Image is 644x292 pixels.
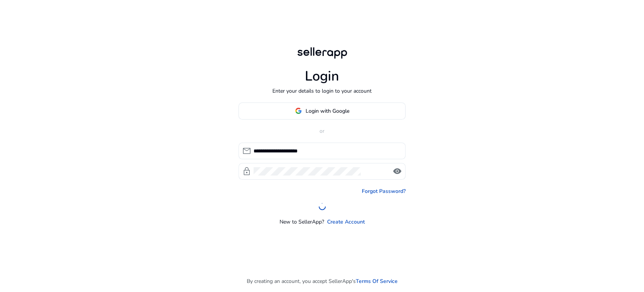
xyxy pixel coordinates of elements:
[306,107,349,115] span: Login with Google
[362,187,406,195] a: Forgot Password?
[327,218,365,226] a: Create Account
[356,277,398,285] a: Terms Of Service
[242,167,251,176] span: lock
[238,127,406,135] p: or
[272,87,372,95] p: Enter your details to login to your account
[280,218,324,226] p: New to SellerApp?
[305,68,339,84] h1: Login
[393,167,402,176] span: visibility
[238,103,406,120] button: Login with Google
[295,107,302,114] img: google-logo.svg
[242,146,251,155] span: mail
